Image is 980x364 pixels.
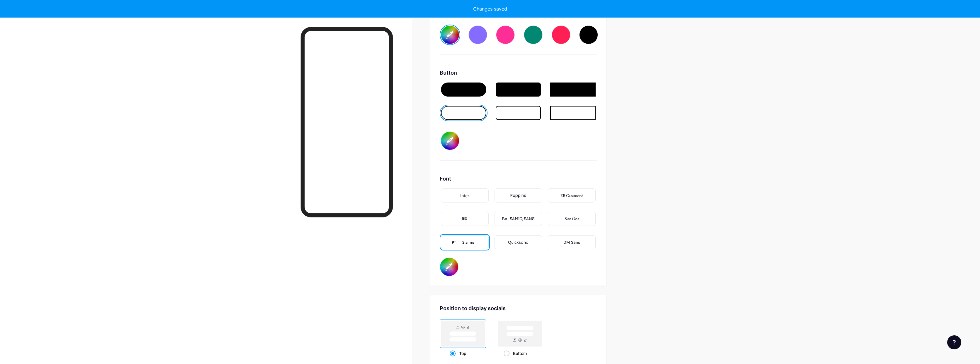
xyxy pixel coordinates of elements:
[440,69,597,77] div: Button
[504,348,536,359] div: Bottom
[510,193,526,199] div: Poppins
[460,193,469,199] div: Inter
[560,193,583,199] div: EB Garamond
[452,239,478,245] div: PT Sans
[508,239,529,245] div: Quicksand
[440,304,597,312] div: Position to display socials
[462,216,468,222] div: TEKO
[565,216,579,222] div: Kite One
[473,5,507,12] div: Changes saved
[440,175,597,183] div: Font
[502,216,534,222] div: BALSAMIQ SANS
[450,348,476,359] div: Top
[563,239,580,245] div: DM Sans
